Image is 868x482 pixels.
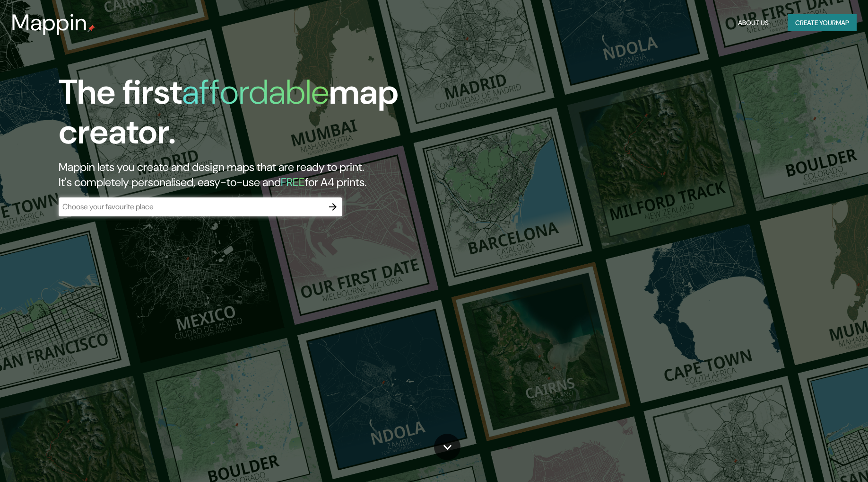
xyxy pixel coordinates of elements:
[59,201,323,212] input: Choose your favourite place
[182,70,329,114] h1: affordable
[87,25,95,32] img: mappin-pin
[59,72,493,160] h1: The first map creator.
[11,9,87,36] h3: Mappin
[788,14,857,32] button: Create yourmap
[734,14,773,32] button: About Us
[59,160,493,190] h2: Mappin lets you create and design maps that are ready to print. It's completely personalised, eas...
[281,175,305,189] h5: FREE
